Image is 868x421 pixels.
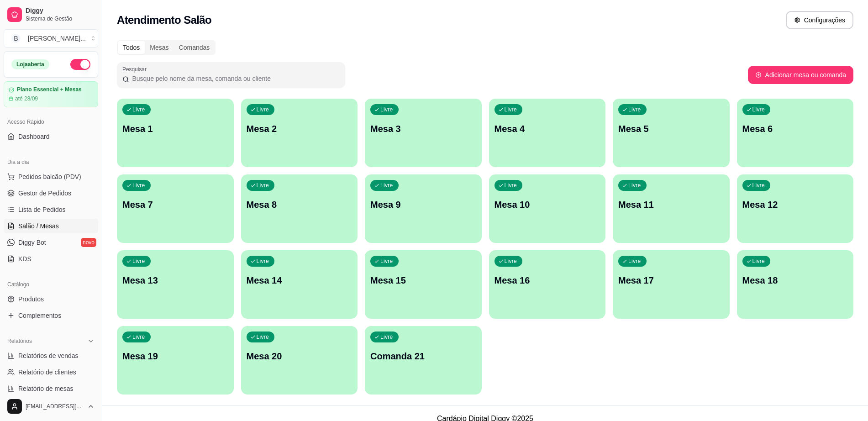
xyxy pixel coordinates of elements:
div: Dia a dia [4,155,98,169]
p: Mesa 12 [742,198,848,211]
p: Mesa 1 [122,122,228,135]
button: LivreMesa 8 [241,174,358,243]
article: até 28/09 [15,95,38,102]
span: Salão / Mesas [18,221,59,231]
p: Mesa 10 [494,198,600,211]
button: [EMAIL_ADDRESS][DOMAIN_NAME] [4,395,98,417]
a: Lista de Pedidos [4,202,98,217]
span: [EMAIL_ADDRESS][DOMAIN_NAME] [26,403,84,410]
p: Livre [132,106,145,113]
a: Dashboard [4,129,98,144]
a: Diggy Botnovo [4,235,98,250]
button: Pedidos balcão (PDV) [4,169,98,184]
p: Livre [628,106,641,113]
span: Produtos [18,295,44,304]
label: Pesquisar [122,65,150,73]
span: Sistema de Gestão [26,15,95,22]
a: Plano Essencial + Mesasaté 28/09 [4,81,98,107]
button: LivreMesa 9 [365,174,482,243]
p: Mesa 3 [370,122,476,135]
span: B [11,34,21,43]
button: LivreMesa 18 [737,250,854,319]
button: LivreMesa 5 [613,99,730,167]
p: Livre [752,258,765,265]
button: Adicionar mesa ou comanda [748,66,853,84]
p: Mesa 14 [247,274,352,287]
span: Diggy [26,7,95,15]
button: LivreMesa 19 [117,326,234,395]
button: LivreMesa 4 [489,99,606,167]
button: LivreComanda 21 [365,326,482,395]
p: Livre [628,182,641,189]
span: Complementos [18,311,61,320]
button: LivreMesa 16 [489,250,606,319]
p: Livre [752,106,765,113]
div: Loja aberta [11,59,49,69]
p: Mesa 13 [122,274,228,287]
button: LivreMesa 11 [613,174,730,243]
p: Mesa 11 [618,198,724,211]
p: Livre [752,182,765,189]
div: Acesso Rápido [4,115,98,129]
p: Livre [132,182,145,189]
p: Mesa 4 [494,122,600,135]
button: LivreMesa 1 [117,99,234,167]
p: Livre [257,182,269,189]
span: Relatórios de vendas [18,351,79,360]
p: Mesa 9 [370,198,476,211]
button: LivreMesa 7 [117,174,234,243]
p: Livre [505,182,517,189]
a: DiggySistema de Gestão [4,4,98,26]
p: Mesa 6 [742,122,848,135]
p: Mesa 2 [247,122,352,135]
span: Pedidos balcão (PDV) [18,172,81,181]
a: Salão / Mesas [4,219,98,233]
button: LivreMesa 6 [737,99,854,167]
span: KDS [18,254,32,263]
p: Mesa 7 [122,198,228,211]
div: Catálogo [4,277,98,292]
p: Livre [628,258,641,265]
button: LivreMesa 14 [241,250,358,319]
p: Livre [380,258,393,265]
p: Livre [505,258,517,265]
button: LivreMesa 10 [489,174,606,243]
a: Gestor de Pedidos [4,186,98,200]
p: Mesa 8 [247,198,352,211]
button: LivreMesa 2 [241,99,358,167]
p: Livre [380,106,393,113]
article: Plano Essencial + Mesas [17,86,82,93]
p: Livre [380,182,393,189]
p: Comanda 21 [370,350,476,363]
p: Livre [132,333,145,341]
p: Mesa 5 [618,122,724,135]
p: Livre [257,333,269,341]
button: Configurações [786,11,853,29]
span: Lista de Pedidos [18,205,66,214]
button: LivreMesa 15 [365,250,482,319]
a: Produtos [4,292,98,306]
h2: Atendimento Salão [117,13,211,27]
button: LivreMesa 3 [365,99,482,167]
p: Mesa 19 [122,350,228,363]
p: Mesa 15 [370,274,476,287]
p: Mesa 18 [742,274,848,287]
button: LivreMesa 12 [737,174,854,243]
div: [PERSON_NAME] ... [28,34,86,43]
p: Livre [505,106,517,113]
p: Livre [257,258,269,265]
a: Relatório de mesas [4,381,98,396]
a: Complementos [4,308,98,323]
div: Todos [118,41,145,54]
p: Livre [132,258,145,265]
span: Relatórios [7,337,32,345]
div: Comandas [174,41,215,54]
span: Dashboard [18,132,50,141]
input: Pesquisar [129,74,340,83]
a: KDS [4,252,98,266]
span: Relatório de mesas [18,384,74,393]
button: LivreMesa 13 [117,250,234,319]
button: Alterar Status [70,59,90,70]
a: Relatórios de vendas [4,348,98,363]
p: Livre [257,106,269,113]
